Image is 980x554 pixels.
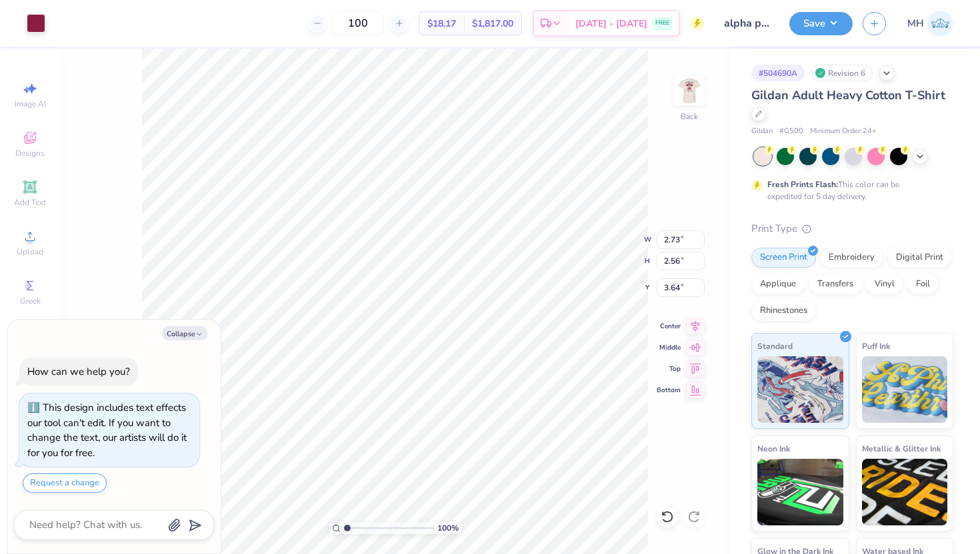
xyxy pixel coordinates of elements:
span: $1,817.00 [472,17,513,31]
span: 100 % [437,522,459,534]
span: Greek [20,296,41,306]
div: Back [681,111,698,123]
img: Neon Ink [757,459,843,525]
div: How can we help you? [27,365,130,378]
div: Applique [751,274,805,294]
span: Bottom [657,386,681,395]
div: This design includes text effects our tool can't edit. If you want to change the text, our artist... [27,401,187,459]
span: Neon Ink [757,441,790,455]
span: Standard [757,339,793,353]
span: FREE [655,19,669,28]
img: Puff Ink [862,356,948,423]
div: Screen Print [751,248,816,268]
div: This color can be expedited for 5 day delivery. [767,178,931,202]
div: Transfers [809,274,862,294]
span: # G500 [779,126,803,137]
div: Digital Print [887,248,952,268]
span: Middle [657,343,681,352]
span: Top [657,364,681,374]
a: MH [907,11,953,37]
div: # 504690A [751,65,805,81]
span: Designs [15,148,45,158]
div: Print Type [751,221,953,236]
span: $18.17 [427,17,456,31]
div: Vinyl [866,274,903,294]
span: MH [907,16,924,31]
span: Image AI [15,99,46,109]
input: Untitled Design [714,10,779,37]
span: Center [657,322,681,331]
img: Back [676,77,703,104]
span: [DATE] - [DATE] [575,17,647,31]
strong: Fresh Prints Flash: [767,179,838,190]
img: Mia Halldorson [927,11,953,37]
img: Standard [757,356,843,423]
span: Metallic & Glitter Ink [862,441,941,455]
div: Revision 6 [811,65,873,81]
span: Puff Ink [862,339,890,353]
div: Embroidery [820,248,883,268]
button: Request a change [23,473,107,493]
span: Gildan [751,126,773,137]
span: Minimum Order: 24 + [810,126,877,137]
img: Metallic & Glitter Ink [862,459,948,525]
span: Upload [17,246,43,257]
span: Gildan Adult Heavy Cotton T-Shirt [751,87,945,103]
div: Foil [907,274,939,294]
button: Save [789,12,853,35]
button: Collapse [163,326,207,340]
div: Rhinestones [751,301,816,321]
span: Add Text [14,197,46,208]
input: – – [332,11,384,35]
